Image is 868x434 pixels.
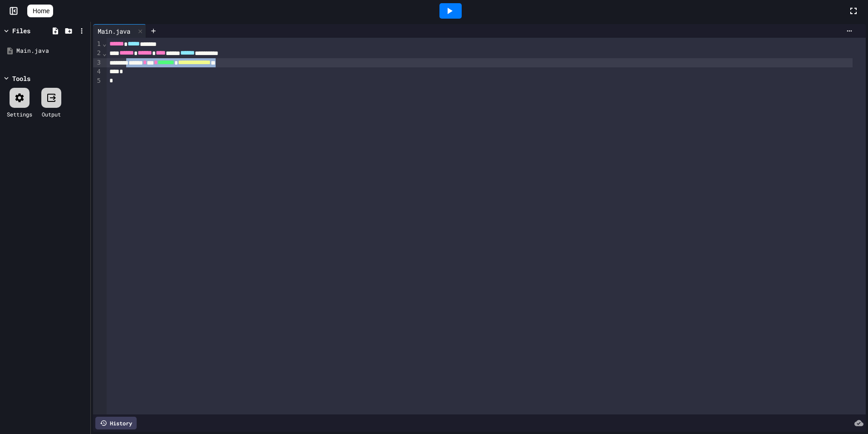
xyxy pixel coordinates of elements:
[16,46,87,56] div: Main.java
[93,24,146,38] div: Main.java
[33,6,49,15] span: Home
[42,110,61,118] div: Output
[93,58,102,67] div: 3
[12,26,30,35] div: Files
[93,49,102,58] div: 2
[102,50,107,57] span: Fold line
[12,74,30,83] div: Tools
[93,40,102,49] div: 1
[93,67,102,76] div: 4
[102,40,107,47] span: Fold line
[27,5,53,17] a: Home
[93,26,135,36] div: Main.java
[7,110,32,118] div: Settings
[95,417,137,429] div: History
[93,76,102,86] div: 5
